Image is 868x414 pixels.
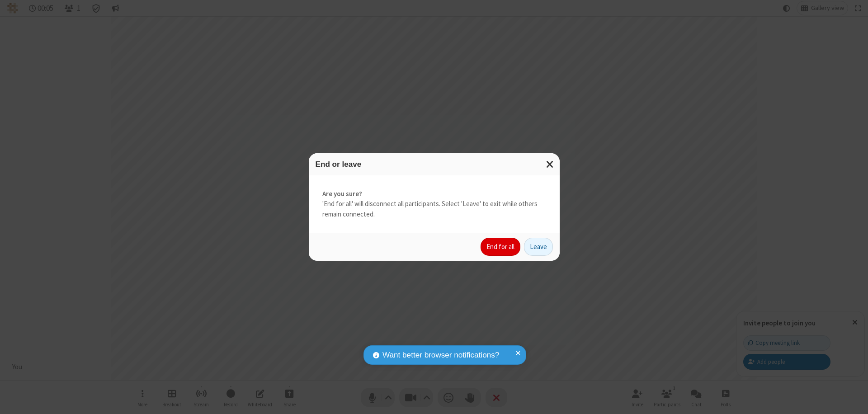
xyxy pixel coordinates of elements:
h3: End or leave [316,160,553,169]
button: Leave [524,238,553,256]
strong: Are you sure? [322,189,546,199]
div: 'End for all' will disconnect all participants. Select 'Leave' to exit while others remain connec... [309,175,560,233]
button: Close modal [541,153,560,175]
span: Want better browser notifications? [382,349,499,361]
button: End for all [481,238,520,256]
